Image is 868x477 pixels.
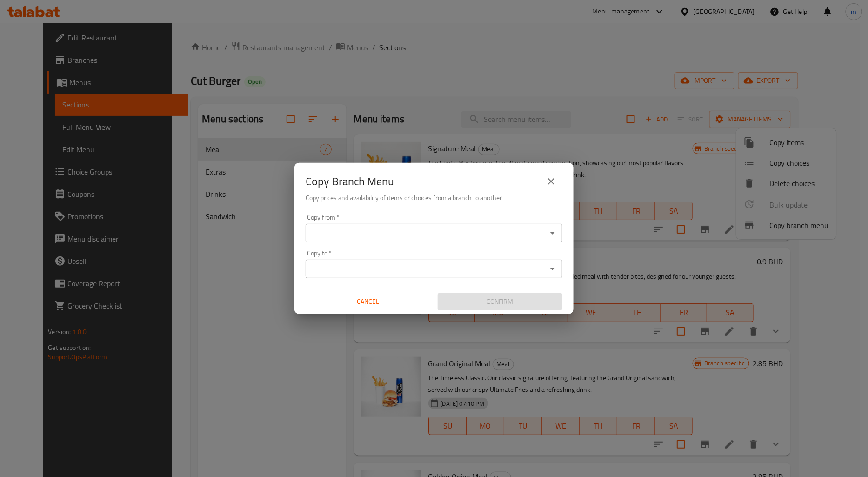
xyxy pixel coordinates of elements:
button: Cancel [306,293,430,310]
button: close [540,170,562,193]
button: Open [546,262,559,275]
span: Cancel [309,296,427,308]
h6: Copy prices and availability of items or choices from a branch to another [306,193,562,203]
button: Open [546,227,559,240]
h2: Copy Branch Menu [306,174,394,189]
